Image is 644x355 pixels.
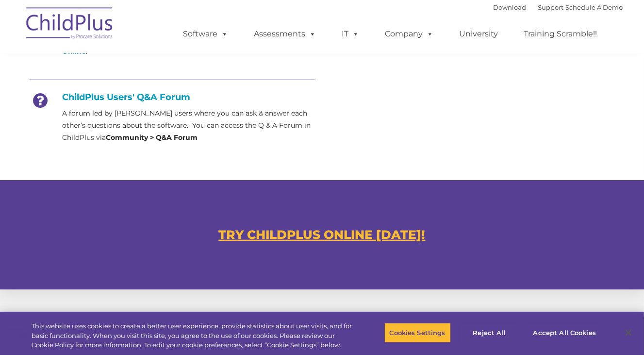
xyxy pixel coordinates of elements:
p: A forum led by [PERSON_NAME] users where you can ask & answer each other’s questions about the so... [63,107,315,144]
a: Download [494,3,527,11]
a: TRY CHILDPLUS ONLINE [DATE]! [219,227,426,242]
div: This website uses cookies to create a better user experience, provide statistics about user visit... [32,321,354,350]
font: | [494,3,623,11]
a: Company [376,24,444,44]
a: Support [538,3,564,11]
a: IT [332,24,369,44]
button: Cookies Settings [384,322,451,343]
button: Accept All Cookies [528,322,601,343]
a: Schedule A Demo [566,3,623,11]
img: ChildPlus by Procare Solutions [21,0,118,49]
a: Training Scramble!! [514,24,607,44]
a: University [450,24,508,44]
strong: Community > Q&A Forum [106,133,198,142]
button: Close [618,322,639,343]
a: Assessments [245,24,326,44]
h4: ChildPlus Users' Q&A Forum [29,92,315,102]
button: Reject All [459,322,520,343]
a: Software [174,24,238,44]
